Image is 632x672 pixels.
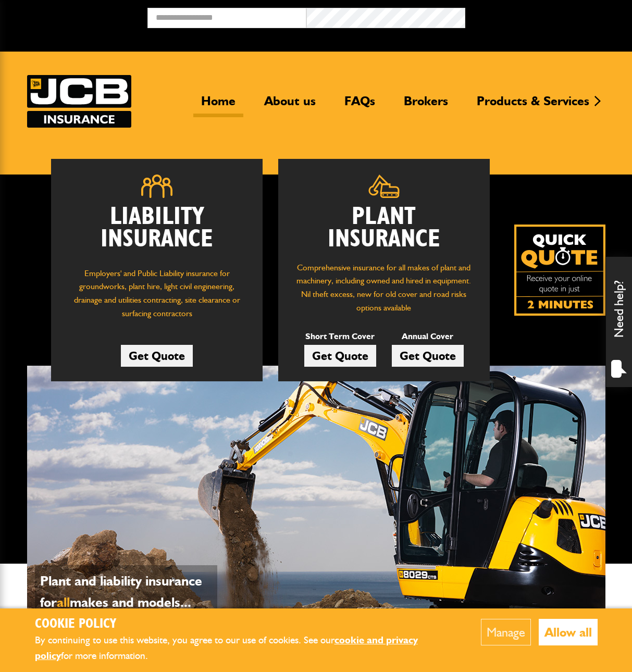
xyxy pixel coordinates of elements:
[481,619,531,645] button: Manage
[67,206,247,256] h2: Liability Insurance
[392,345,464,367] a: Get Quote
[465,8,624,24] button: Broker Login
[392,330,464,343] p: Annual Cover
[396,93,456,117] a: Brokers
[304,345,376,367] a: Get Quote
[304,330,376,343] p: Short Term Cover
[27,75,131,128] a: JCB Insurance Services
[35,616,449,632] h2: Cookie Policy
[35,632,449,664] p: By continuing to use this website, you agree to our use of cookies. See our for more information.
[539,619,598,645] button: Allow all
[469,93,597,117] a: Products & Services
[514,225,605,316] img: Quick Quote
[35,634,418,662] a: cookie and privacy policy
[294,206,474,251] h2: Plant Insurance
[294,261,474,314] p: Comprehensive insurance for all makes of plant and machinery, including owned and hired in equipm...
[121,345,193,367] a: Get Quote
[193,93,243,117] a: Home
[514,225,605,316] a: Get your insurance quote isn just 2-minutes
[606,257,632,387] div: Need help?
[337,93,383,117] a: FAQs
[27,75,131,128] img: JCB Insurance Services logo
[57,594,70,611] span: all
[40,570,212,613] p: Plant and liability insurance for makes and models...
[256,93,324,117] a: About us
[67,267,247,326] p: Employers' and Public Liability insurance for groundworks, plant hire, light civil engineering, d...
